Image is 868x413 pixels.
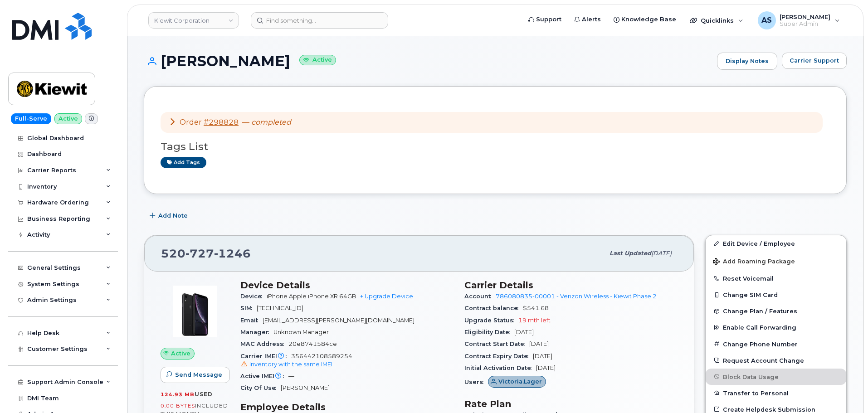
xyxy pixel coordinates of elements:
[240,361,332,368] a: Inventory with the same IMEI
[204,118,239,126] a: #298828
[464,398,678,409] h3: Rate Plan
[175,370,222,379] span: Send Message
[518,317,551,324] span: 19 mth left
[240,340,288,347] span: MAC Address
[706,352,846,369] button: Request Account Change
[161,141,830,152] h3: Tags List
[195,391,213,398] span: used
[706,252,846,270] button: Add Roaming Package
[257,305,303,311] span: [TECHNICAL_ID]
[523,305,549,311] span: $541.68
[717,53,777,70] a: Display Notes
[498,377,542,386] span: Victoria.Lager
[514,329,534,335] span: [DATE]
[161,247,251,260] span: 520
[713,258,795,267] span: Add Roaming Package
[249,361,332,368] span: Inventory with the same IMEI
[168,284,222,339] img: image20231002-3703462-1qb80zy.jpeg
[299,55,336,65] small: Active
[161,403,195,409] span: 0.00 Bytes
[464,353,533,360] span: Contract Expiry Date
[829,374,861,406] iframe: Messenger Launcher
[161,367,230,383] button: Send Message
[242,118,291,126] span: —
[288,340,337,347] span: 20e8741584ce
[706,369,846,385] button: Block Data Usage
[706,336,846,352] button: Change Phone Number
[240,353,291,360] span: Carrier IMEI
[273,329,329,335] span: Unknown Manager
[536,364,556,371] span: [DATE]
[533,353,552,360] span: [DATE]
[790,56,839,65] span: Carrier Support
[496,293,657,300] a: 786080835-00001 - Verizon Wireless - Kiewit Phase 2
[651,250,672,257] span: [DATE]
[240,280,454,291] h3: Device Details
[158,211,188,220] span: Add Note
[360,293,413,300] a: + Upgrade Device
[706,287,846,303] button: Change SIM Card
[706,235,846,252] a: Edit Device / Employee
[263,317,414,324] span: [EMAIL_ADDRESS][PERSON_NAME][DOMAIN_NAME]
[240,293,267,300] span: Device
[240,373,288,379] span: Active IMEI
[464,379,488,385] span: Users
[723,308,797,315] span: Change Plan / Features
[161,391,195,398] span: 124.93 MB
[240,317,263,324] span: Email
[288,373,294,379] span: —
[464,293,496,300] span: Account
[706,385,846,401] button: Transfer to Personal
[144,208,195,224] button: Add Note
[214,247,251,260] span: 1246
[464,364,536,371] span: Initial Activation Date
[240,305,257,311] span: SIM
[144,53,712,69] h1: [PERSON_NAME]
[185,247,214,260] span: 727
[171,349,190,358] span: Active
[240,402,454,413] h3: Employee Details
[281,384,330,391] span: [PERSON_NAME]
[267,293,356,300] span: iPhone Apple iPhone XR 64GB
[723,324,796,331] span: Enable Call Forwarding
[488,379,546,385] a: Victoria.Lager
[529,340,549,347] span: [DATE]
[240,353,454,369] span: 356442108589254
[464,317,518,324] span: Upgrade Status
[464,305,523,311] span: Contract balance
[464,280,678,291] h3: Carrier Details
[240,329,273,335] span: Manager
[782,53,847,69] button: Carrier Support
[706,319,846,335] button: Enable Call Forwarding
[610,250,651,257] span: Last updated
[251,118,291,126] em: completed
[180,118,202,126] span: Order
[464,340,529,347] span: Contract Start Date
[706,303,846,319] button: Change Plan / Features
[240,384,281,391] span: City Of Use
[161,157,206,168] a: Add tags
[706,270,846,287] button: Reset Voicemail
[464,329,514,335] span: Eligibility Date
